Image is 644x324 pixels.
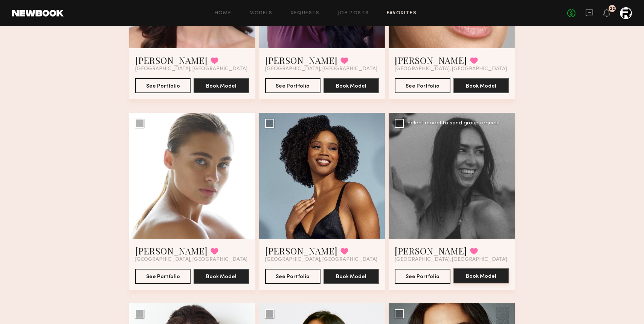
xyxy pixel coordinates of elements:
[194,273,249,279] a: Book Model
[395,54,467,66] a: [PERSON_NAME]
[135,54,208,66] a: [PERSON_NAME]
[395,78,450,93] button: See Portfolio
[610,7,615,11] div: 22
[194,269,249,284] button: Book Model
[453,273,509,279] a: Book Model
[453,82,509,89] a: Book Model
[324,78,379,93] button: Book Model
[324,273,379,279] a: Book Model
[395,245,467,257] a: [PERSON_NAME]
[265,269,320,284] button: See Portfolio
[135,257,247,263] span: [GEOGRAPHIC_DATA], [GEOGRAPHIC_DATA]
[291,11,320,16] a: Requests
[265,245,337,257] a: [PERSON_NAME]
[395,66,507,72] span: [GEOGRAPHIC_DATA], [GEOGRAPHIC_DATA]
[215,11,232,16] a: Home
[265,66,377,72] span: [GEOGRAPHIC_DATA], [GEOGRAPHIC_DATA]
[387,11,417,16] a: Favorites
[395,257,507,263] span: [GEOGRAPHIC_DATA], [GEOGRAPHIC_DATA]
[135,269,191,284] button: See Portfolio
[135,245,208,257] a: [PERSON_NAME]
[265,78,320,93] button: See Portfolio
[395,269,450,284] button: See Portfolio
[453,268,509,283] button: Book Model
[194,82,249,89] a: Book Model
[324,82,379,89] a: Book Model
[194,78,249,93] button: Book Model
[453,78,509,93] button: Book Model
[265,54,337,66] a: [PERSON_NAME]
[135,66,247,72] span: [GEOGRAPHIC_DATA], [GEOGRAPHIC_DATA]
[324,269,379,284] button: Book Model
[407,121,500,126] div: Select model to send group request
[338,11,369,16] a: Job Posts
[135,78,191,93] button: See Portfolio
[265,257,377,263] span: [GEOGRAPHIC_DATA], [GEOGRAPHIC_DATA]
[249,11,272,16] a: Models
